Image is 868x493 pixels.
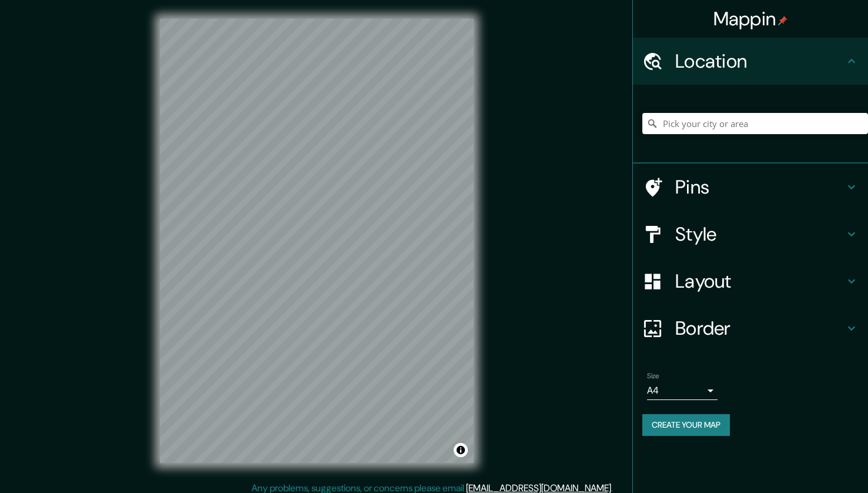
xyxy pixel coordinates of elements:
h4: Border [675,317,844,340]
div: A4 [647,381,718,400]
div: Location [633,38,868,85]
canvas: Map [160,19,474,463]
h4: Pins [675,175,844,199]
img: pin-icon.png [778,16,787,25]
h4: Location [675,49,844,73]
button: Toggle attribution [454,443,468,457]
h4: Style [675,222,844,246]
div: Layout [633,258,868,305]
div: Pins [633,164,868,211]
div: Style [633,211,868,258]
div: Border [633,305,868,352]
h4: Mappin [713,7,788,31]
h4: Layout [675,269,844,293]
input: Pick your city or area [642,113,868,134]
label: Size [647,371,659,381]
button: Create your map [642,414,730,436]
iframe: Help widget launcher [763,447,855,480]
